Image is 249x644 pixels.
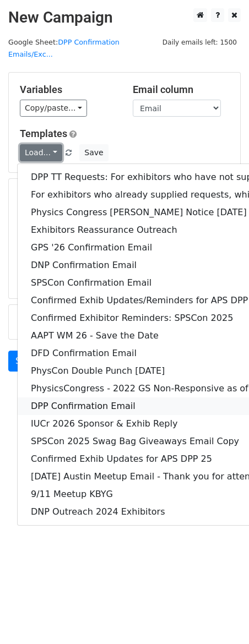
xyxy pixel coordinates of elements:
a: Send [8,351,45,372]
h5: Variables [20,84,116,96]
small: Google Sheet: [8,38,120,59]
h5: Email column [133,84,229,96]
iframe: Chat Widget [194,591,249,644]
a: DPP Confirmation Emails/Exc... [8,38,120,59]
span: Daily emails left: 1500 [159,36,241,48]
a: Daily emails left: 1500 [159,38,241,46]
a: Load... [20,144,62,161]
a: Templates [20,128,67,139]
h2: New Campaign [8,8,241,27]
a: Copy/paste... [20,100,87,117]
button: Save [79,144,108,161]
